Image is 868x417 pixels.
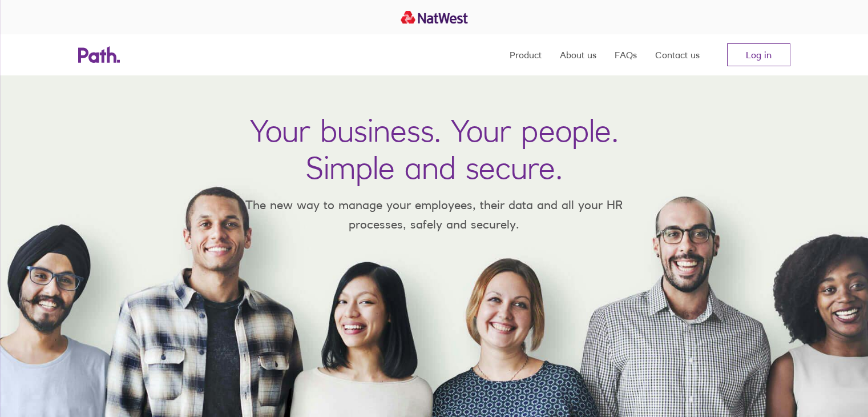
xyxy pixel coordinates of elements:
[229,195,640,234] p: The new way to manage your employees, their data and all your HR processes, safely and securely.
[727,43,790,66] a: Log in
[655,34,700,75] a: Contact us
[615,34,637,75] a: FAQs
[250,112,619,186] h1: Your business. Your people. Simple and secure.
[510,34,542,75] a: Product
[560,34,596,75] a: About us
